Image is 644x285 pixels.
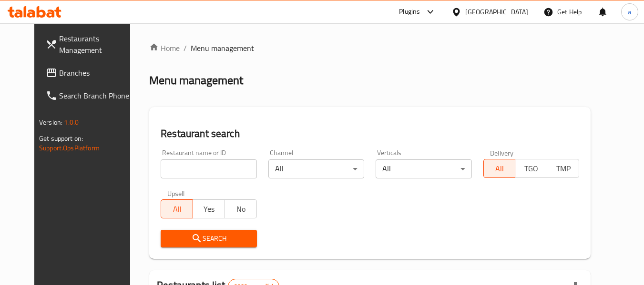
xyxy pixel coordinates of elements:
div: [GEOGRAPHIC_DATA] [465,7,528,17]
span: Version: [39,116,62,128]
a: Restaurants Management [38,27,142,61]
button: TGO [515,159,547,178]
button: TMP [547,159,579,178]
button: No [225,199,257,218]
span: TMP [551,162,575,176]
input: Search for restaurant name or ID.. [161,159,256,178]
span: Branches [59,67,134,79]
span: Menu management [191,42,254,54]
span: 1.0.0 [64,116,79,128]
span: a [628,7,631,17]
div: Plugins [399,6,420,18]
a: Search Branch Phone [38,84,142,107]
button: All [161,199,193,218]
div: All [376,159,471,178]
h2: Menu management [149,73,243,88]
label: Upsell [167,190,185,197]
span: All [165,202,189,216]
li: / [184,42,187,54]
nav: breadcrumb [149,42,591,54]
label: Delivery [490,149,514,156]
a: Home [149,42,180,54]
span: Get support on: [39,132,83,145]
span: Search [168,233,249,245]
a: Support.OpsPlatform [39,142,100,154]
h2: Restaurant search [161,127,579,141]
span: All [488,162,512,176]
span: Restaurants Management [59,33,134,56]
span: TGO [519,162,543,176]
button: Search [161,230,256,247]
button: All [483,159,516,178]
span: No [229,202,253,216]
div: All [268,159,364,178]
span: Search Branch Phone [59,90,134,101]
span: Yes [197,202,221,216]
a: Branches [38,61,142,84]
button: Yes [193,199,225,218]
